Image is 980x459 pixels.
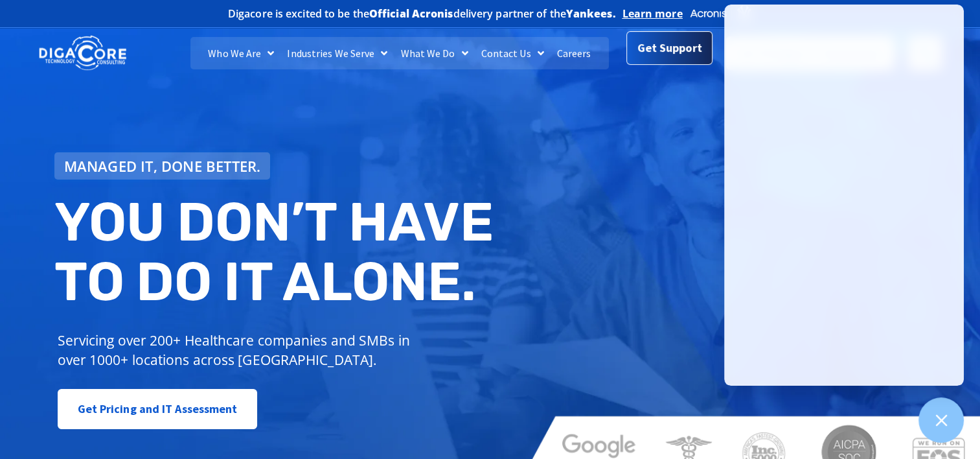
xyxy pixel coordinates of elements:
[54,193,500,311] h2: You don’t have to do IT alone.
[566,6,616,21] b: Yankees.
[551,37,598,69] a: Careers
[39,34,126,73] img: DigaCore Technology Consulting
[626,31,712,65] a: Get Support
[280,37,394,69] a: Industries We Serve
[58,389,258,429] a: Get Pricing and IT Assessment
[58,331,420,370] p: Servicing over 200+ Healthcare companies and SMBs in over 1000+ locations across [GEOGRAPHIC_DATA].
[190,37,610,69] nav: Menu
[724,5,964,386] iframe: Chatgenie Messenger
[689,4,753,23] img: Acronis
[201,37,280,69] a: Who We Are
[475,37,551,69] a: Contact Us
[228,8,616,19] h2: Digacore is excited to be the delivery partner of the
[78,396,238,422] span: Get Pricing and IT Assessment
[622,7,683,20] a: Learn more
[394,37,474,69] a: What We Do
[369,6,453,21] b: Official Acronis
[64,159,261,173] span: Managed IT, done better.
[637,35,702,61] span: Get Support
[54,152,271,180] a: Managed IT, done better.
